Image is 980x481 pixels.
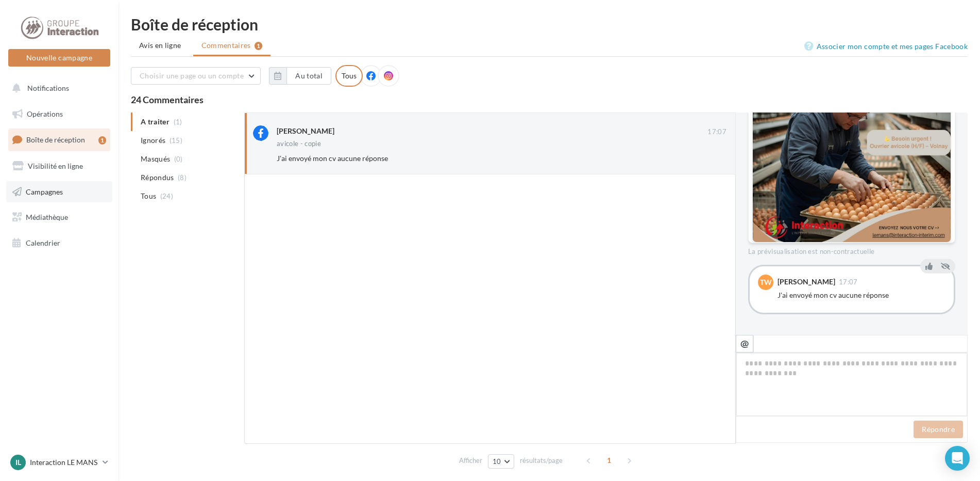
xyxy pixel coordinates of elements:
span: Ignorés [141,135,165,146]
span: TW [760,277,772,287]
div: La prévisualisation est non-contractuelle [748,243,955,256]
a: Calendrier [6,232,112,254]
div: Boîte de réception [131,17,968,32]
div: Tous [335,65,363,87]
button: Choisir une page ou un compte [131,67,261,85]
span: (15) [170,136,182,145]
span: 17:07 [707,127,726,137]
span: IL [15,457,21,468]
span: Opérations [27,109,63,118]
span: Masqués [141,154,170,164]
span: Avis en ligne [139,40,181,51]
div: 1 [98,136,106,145]
a: Boîte de réception1 [6,129,112,151]
a: Visibilité en ligne [6,155,112,177]
div: Open Intercom Messenger [945,446,970,471]
span: (24) [160,192,173,200]
span: Afficher [459,456,482,466]
button: Répondre [914,421,963,438]
span: Visibilité en ligne [28,162,83,170]
a: Associer mon compte et mes pages Facebook [804,40,968,53]
span: Répondus [141,172,174,183]
a: IL Interaction LE MANS [8,453,110,472]
span: Choisir une page ou un compte [140,71,244,80]
span: 1 [601,452,617,469]
span: 10 [493,457,501,466]
span: Calendrier [26,238,60,247]
a: Campagnes [6,181,112,203]
span: Boîte de réception [26,135,85,144]
button: Notifications [6,77,108,99]
i: @ [740,339,749,348]
button: Au total [286,67,331,85]
a: Médiathèque [6,206,112,228]
span: J'ai envoyé mon cv aucune réponse [277,154,388,163]
div: 24 Commentaires [131,95,968,104]
div: [PERSON_NAME] [277,126,334,136]
span: Tous [141,191,156,201]
span: 17:07 [839,279,858,285]
span: Campagnes [26,187,63,196]
button: @ [736,335,753,352]
div: avicole - copie [277,140,321,147]
button: Au total [269,67,331,85]
span: (0) [174,155,183,163]
div: [PERSON_NAME] [778,278,835,285]
button: 10 [488,454,514,469]
p: Interaction LE MANS [30,457,98,468]
div: J'ai envoyé mon cv aucune réponse [778,290,945,300]
span: résultats/page [520,456,563,466]
span: (8) [178,173,187,182]
span: Médiathèque [26,213,68,221]
a: Opérations [6,103,112,125]
span: Notifications [27,84,69,92]
button: Nouvelle campagne [8,49,110,67]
